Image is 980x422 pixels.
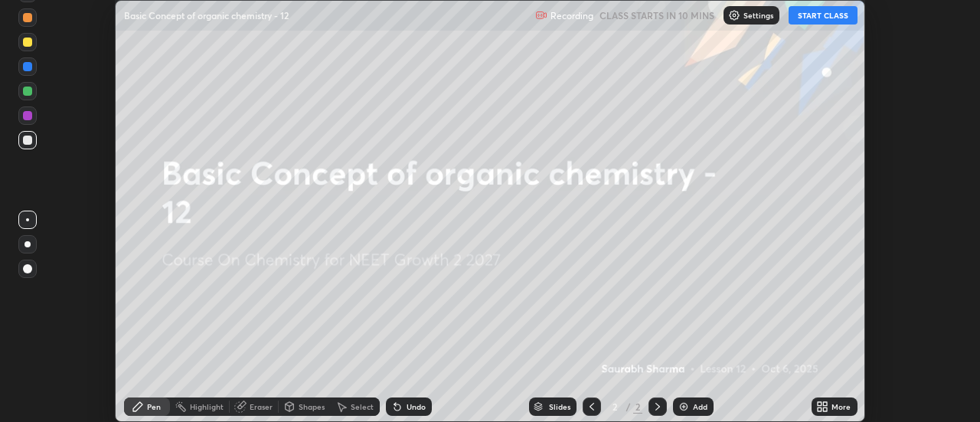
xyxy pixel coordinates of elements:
div: Add [693,403,707,411]
div: / [626,402,630,411]
p: Basic Concept of organic chemistry - 12 [124,9,289,21]
h5: CLASS STARTS IN 10 MINS [599,8,714,22]
img: recording.375f2c34.svg [535,9,547,21]
div: More [831,403,851,411]
div: Shapes [299,403,325,411]
div: Eraser [250,403,273,411]
div: Undo [407,403,426,411]
div: Slides [549,403,570,411]
div: 2 [607,402,622,411]
button: START CLASS [789,6,857,25]
div: 2 [633,400,642,414]
div: Highlight [190,403,224,411]
p: Recording [550,10,593,21]
p: Settings [743,11,773,19]
div: Select [351,403,374,411]
img: add-slide-button [678,401,690,413]
div: Pen [147,403,161,411]
img: class-settings-icons [728,9,740,21]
